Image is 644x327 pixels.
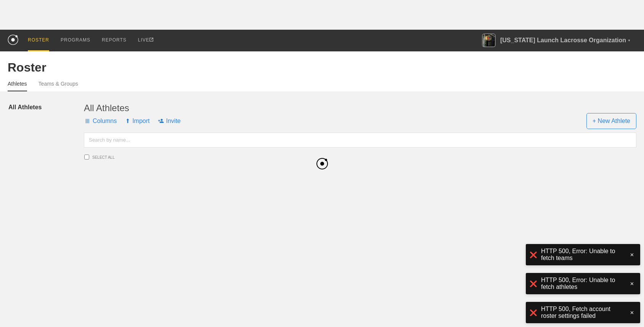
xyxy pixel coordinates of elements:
span: HTTP 500, Fetch account roster settings failed [541,306,620,319]
img: logo [8,35,18,45]
div: LIVE [138,30,153,50]
input: Search by name... [84,132,636,148]
span: HTTP 500, Error: Unable to fetch athletes [541,277,620,290]
div: REPORTS [102,30,127,50]
span: SELECT ALL [92,155,185,160]
button: ✕ [628,281,636,287]
a: PROGRAMS [55,30,96,50]
span: Columns [84,110,117,132]
span: ❌ [530,309,537,316]
div: ▼ [628,38,631,44]
span: ❌ [530,251,537,258]
a: LIVE [132,30,159,50]
a: Teams & Groups [39,81,78,91]
span: + New Athlete [586,113,636,129]
span: ❌ [530,280,537,287]
div: PROGRAMS [61,30,90,50]
div: [US_STATE] Launch Lacrosse Organization [482,30,636,51]
a: Athletes [8,81,27,91]
span: Invite [158,110,180,132]
span: Import [125,110,149,132]
div: Roster [8,61,636,75]
span: HTTP 500, Error: Unable to fetch teams [541,248,620,262]
div: ROSTER [28,30,49,51]
img: black_logo.png [316,158,328,169]
button: ✕ [628,309,636,316]
a: REPORTS [96,30,132,50]
a: All Athletes [8,103,84,112]
a: ROSTER [22,30,55,51]
button: ✕ [628,252,636,258]
div: All Athletes [84,103,636,113]
img: Florida Launch Lacrosse Organization [482,33,496,47]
